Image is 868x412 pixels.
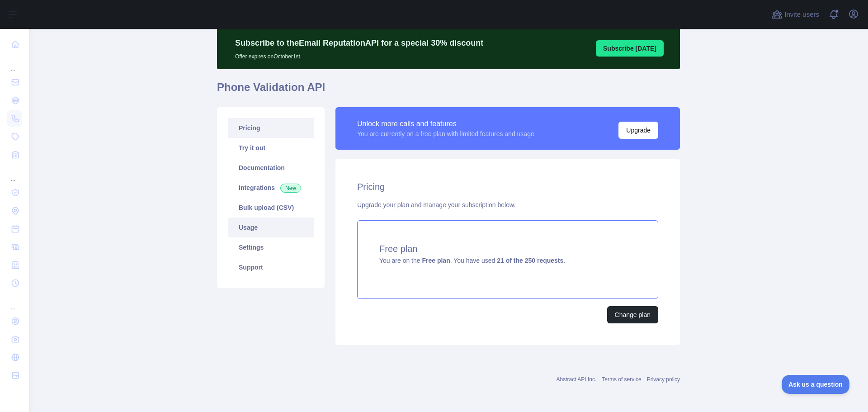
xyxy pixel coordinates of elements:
span: You are on the . You have used . [379,257,565,264]
a: Documentation [228,158,314,178]
div: ... [7,165,22,183]
h4: Free plan [379,242,636,255]
a: Usage [228,218,314,237]
p: Offer expires on October 1st. [235,49,483,60]
div: ... [7,54,22,72]
a: Terms of service [602,376,641,383]
strong: 21 of the 250 requests [497,257,563,264]
button: Subscribe [DATE] [596,40,664,57]
a: Pricing [228,118,314,138]
div: Unlock more calls and features [357,118,534,129]
h2: Pricing [357,180,658,193]
h1: Phone Validation API [217,80,680,102]
iframe: Toggle Customer Support [782,375,850,394]
div: ... [7,293,22,311]
button: Change plan [607,306,658,323]
a: Privacy policy [647,376,680,383]
strong: Free plan [422,257,450,264]
a: Try it out [228,138,314,158]
a: Support [228,257,314,277]
p: Subscribe to the Email Reputation API for a special 30 % discount [235,37,483,49]
button: Invite users [770,7,821,22]
a: Settings [228,237,314,257]
span: New [280,184,301,193]
a: Bulk upload (CSV) [228,198,314,218]
a: Integrations New [228,178,314,198]
div: Upgrade your plan and manage your subscription below. [357,200,658,209]
div: You are currently on a free plan with limited features and usage [357,129,534,138]
button: Upgrade [618,122,658,139]
a: Abstract API Inc. [557,376,597,383]
span: Invite users [784,9,819,20]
